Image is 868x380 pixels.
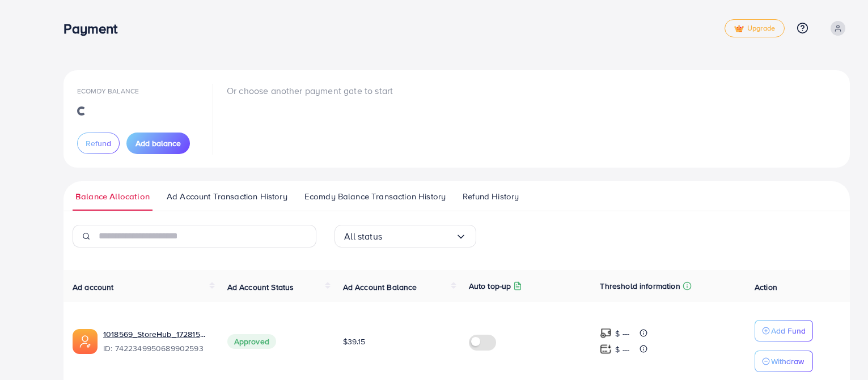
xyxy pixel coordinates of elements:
[755,281,777,293] span: Action
[734,24,775,33] span: Upgrade
[615,343,629,356] p: $ ---
[86,138,111,149] span: Refund
[615,327,629,340] p: $ ---
[227,334,276,349] span: Approved
[167,190,287,203] span: Ad Account Transaction History
[725,19,785,37] a: tickUpgrade
[103,328,209,340] a: 1018569_StoreHub_1728150519093
[227,84,393,97] p: Or choose another payment gate to start
[343,336,366,347] span: $39.15
[755,351,813,372] button: Withdraw
[343,281,417,293] span: Ad Account Balance
[600,343,612,355] img: top-up amount
[463,190,519,203] span: Refund History
[227,281,294,293] span: Ad Account Status
[136,138,181,149] span: Add balance
[103,328,209,355] div: <span class='underline'>1018569_StoreHub_1728150519093</span></br>7422349950689902593
[73,281,114,293] span: Ad account
[77,133,120,154] button: Refund
[755,320,813,341] button: Add Fund
[304,190,446,203] span: Ecomdy Balance Transaction History
[382,228,455,245] input: Search for option
[344,228,382,245] span: All status
[77,86,139,96] span: Ecomdy Balance
[600,327,612,339] img: top-up amount
[335,225,476,247] div: Search for option
[126,133,190,154] button: Add balance
[771,355,804,368] p: Withdraw
[600,279,680,293] p: Threshold information
[103,343,209,354] span: ID: 7422349950689902593
[734,25,744,33] img: tick
[73,329,98,354] img: ic-ads-acc.e4c84228.svg
[771,324,806,338] p: Add Fund
[469,279,511,293] p: Auto top-up
[75,190,150,203] span: Balance Allocation
[63,20,126,37] h3: Payment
